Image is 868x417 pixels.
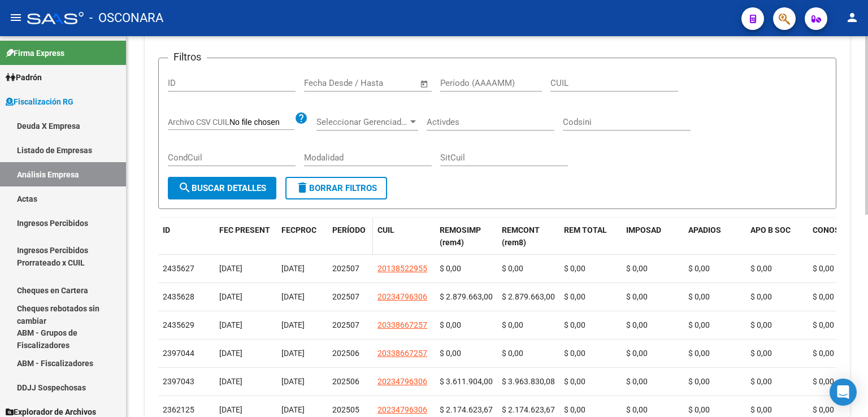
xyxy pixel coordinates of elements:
span: 202507 [332,264,359,273]
span: FEC PRESENT [219,225,270,234]
span: $ 0,00 [626,377,648,386]
span: $ 0,00 [440,320,461,329]
span: [DATE] [219,320,242,329]
span: 2435628 [163,292,194,301]
span: [DATE] [281,292,305,301]
button: Buscar Detalles [168,177,276,199]
span: 20338667257 [377,320,427,329]
span: 2435627 [163,264,194,273]
span: $ 0,00 [440,264,461,273]
span: $ 0,00 [626,405,648,414]
datatable-header-cell: FEC PRESENT [215,218,277,255]
span: 2362125 [163,405,194,414]
span: 202505 [332,405,359,414]
span: $ 0,00 [564,264,585,273]
span: [DATE] [281,405,305,414]
span: $ 0,00 [750,405,772,414]
span: $ 0,00 [813,264,834,273]
span: APO B SOC [750,225,791,234]
span: 2435629 [163,320,194,329]
span: $ 2.174.623,67 [502,405,555,414]
span: $ 0,00 [502,320,523,329]
span: 202507 [332,320,359,329]
span: REM TOTAL [564,225,607,234]
span: $ 0,00 [626,320,648,329]
mat-icon: menu [9,11,23,24]
mat-icon: help [294,111,308,125]
span: CUIL [377,225,394,234]
span: [DATE] [219,405,242,414]
span: $ 3.963.830,08 [502,377,555,386]
span: Fiscalización RG [6,95,73,108]
mat-icon: search [178,181,192,194]
span: REMCONT (rem8) [502,225,540,247]
span: $ 2.879.663,00 [440,292,493,301]
span: $ 0,00 [813,349,834,358]
datatable-header-cell: FECPROC [277,218,328,255]
span: - OSCONARA [89,6,163,31]
span: $ 0,00 [564,377,585,386]
span: 2397044 [163,349,194,358]
span: Borrar Filtros [296,183,377,193]
span: APADIOS [688,225,721,234]
datatable-header-cell: REMOSIMP (rem4) [435,218,497,255]
span: Seleccionar Gerenciador [316,117,408,127]
span: $ 0,00 [813,320,834,329]
span: 20234796306 [377,377,427,386]
mat-icon: person [845,11,859,24]
datatable-header-cell: REMCONT (rem8) [497,218,559,255]
div: Open Intercom Messenger [830,379,857,406]
span: $ 0,00 [564,292,585,301]
span: FECPROC [281,225,316,234]
span: CONOS [813,225,840,234]
datatable-header-cell: PERÍODO [328,218,373,255]
span: $ 0,00 [813,292,834,301]
span: $ 0,00 [813,405,834,414]
span: $ 0,00 [813,377,834,386]
span: $ 0,00 [626,349,648,358]
span: IMPOSAD [626,225,661,234]
span: $ 2.879.663,00 [502,292,555,301]
h3: Filtros [168,49,207,65]
span: REMOSIMP (rem4) [440,225,481,247]
span: 20138522955 [377,264,427,273]
span: $ 0,00 [750,377,772,386]
button: Open calendar [418,77,431,90]
datatable-header-cell: APADIOS [684,218,746,255]
span: $ 0,00 [750,264,772,273]
span: [DATE] [219,349,242,358]
span: PERÍODO [332,225,366,234]
span: $ 0,00 [626,264,648,273]
span: [DATE] [219,292,242,301]
span: 20338667257 [377,349,427,358]
span: [DATE] [281,349,305,358]
span: [DATE] [281,264,305,273]
input: Start date [304,78,341,88]
span: $ 0,00 [688,349,710,358]
span: ID [163,225,170,234]
span: $ 3.611.904,00 [440,377,493,386]
span: $ 0,00 [688,292,710,301]
span: Archivo CSV CUIL [168,118,229,127]
span: 2397043 [163,377,194,386]
span: $ 0,00 [750,320,772,329]
input: End date [351,78,406,88]
datatable-header-cell: IMPOSAD [622,218,684,255]
span: $ 0,00 [564,349,585,358]
span: 20234796306 [377,405,427,414]
span: $ 0,00 [750,292,772,301]
span: [DATE] [219,377,242,386]
span: $ 0,00 [502,264,523,273]
span: $ 2.174.623,67 [440,405,493,414]
span: 202507 [332,292,359,301]
datatable-header-cell: REM TOTAL [559,218,622,255]
datatable-header-cell: CUIL [373,218,435,255]
span: $ 0,00 [688,264,710,273]
span: [DATE] [281,320,305,329]
datatable-header-cell: ID [158,218,215,255]
span: $ 0,00 [564,320,585,329]
datatable-header-cell: APO B SOC [746,218,808,255]
span: $ 0,00 [688,320,710,329]
span: $ 0,00 [564,405,585,414]
span: Buscar Detalles [178,183,266,193]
